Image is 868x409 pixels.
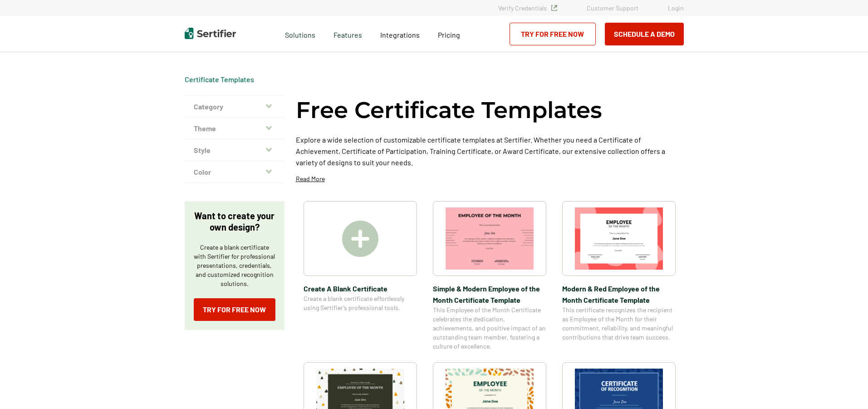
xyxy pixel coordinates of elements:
[304,283,417,294] span: Create A Blank Certificate
[433,283,546,306] span: Simple & Modern Employee of the Month Certificate Template
[185,118,284,139] button: Theme
[296,134,684,168] p: Explore a wide selection of customizable certificate templates at Sertifier. Whether you need a C...
[185,139,284,161] button: Style
[194,298,275,321] a: Try for Free Now
[285,28,315,39] span: Solutions
[438,28,460,39] a: Pricing
[333,28,362,39] span: Features
[498,4,557,12] a: Verify Credentials
[342,221,378,257] img: Create A Blank Certificate
[510,23,596,45] a: Try for Free Now
[185,96,284,118] button: Category
[185,75,254,84] div: Breadcrumb
[575,207,663,270] img: Modern & Red Employee of the Month Certificate Template
[587,4,638,12] a: Customer Support
[562,201,676,351] a: Modern & Red Employee of the Month Certificate TemplateModern & Red Employee of the Month Certifi...
[194,243,275,288] p: Create a blank certificate with Sertifier for professional presentations, credentials, and custom...
[194,210,275,233] p: Want to create your own design?
[433,306,546,351] span: This Employee of the Month Certificate celebrates the dedication, achievements, and positive impa...
[438,30,460,39] span: Pricing
[446,207,534,270] img: Simple & Modern Employee of the Month Certificate Template
[185,161,284,183] button: Color
[380,28,420,39] a: Integrations
[185,75,254,84] a: Certificate Templates
[185,28,236,39] img: Sertifier | Digital Credentialing Platform
[551,5,557,11] img: Verified
[562,283,676,306] span: Modern & Red Employee of the Month Certificate Template
[304,294,417,312] span: Create a blank certificate effortlessly using Sertifier’s professional tools.
[562,306,676,342] span: This certificate recognizes the recipient as Employee of the Month for their commitment, reliabil...
[433,201,546,351] a: Simple & Modern Employee of the Month Certificate TemplateSimple & Modern Employee of the Month C...
[296,95,602,125] h1: Free Certificate Templates
[380,30,420,39] span: Integrations
[668,4,684,12] a: Login
[296,174,325,183] p: Read More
